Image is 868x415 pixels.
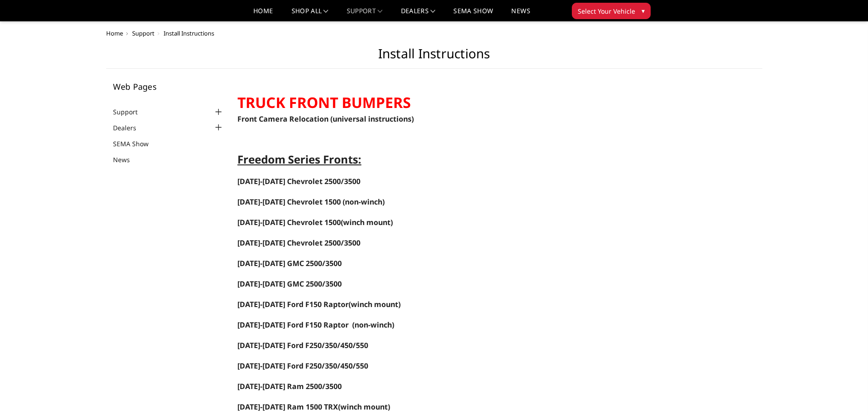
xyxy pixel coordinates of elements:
span: [DATE]-[DATE] Ram 1500 TRX [237,402,338,412]
span: [DATE]-[DATE] Chevrolet 1500 [237,197,341,207]
a: Support [113,107,149,117]
span: [DATE]-[DATE] Ford F250/350/450/550 [237,361,368,371]
a: Support [132,29,154,37]
h5: Web Pages [113,82,224,91]
button: Select Your Vehicle [572,3,651,19]
a: [DATE]-[DATE] Chevrolet 1500 [237,217,341,227]
a: [DATE]-[DATE] Chevrolet 2500/3500 [237,176,360,186]
a: [DATE]-[DATE] Ford F250/350/450/550 [237,362,368,370]
span: [DATE]-[DATE] GMC 2500/3500 [237,279,342,289]
a: Dealers [113,123,148,133]
a: Dealers [401,8,436,21]
a: Support [347,8,383,21]
span: Install Instructions [164,29,214,37]
a: [DATE]-[DATE] Ford F250/350/450/550 [237,340,368,350]
h1: Install Instructions [106,46,762,69]
span: (winch mount) [338,402,390,412]
a: [DATE]-[DATE] Ford F150 Raptor [237,299,349,309]
a: [DATE]-[DATE] Chevrolet 2500/3500 [237,239,360,247]
a: Front Camera Relocation (universal instructions) [237,114,414,124]
a: Home [106,29,123,37]
a: [DATE]-[DATE] Ford F150 Raptor [237,321,349,329]
span: (winch mount) [237,299,401,309]
a: News [511,8,530,21]
a: [DATE]-[DATE] Chevrolet 1500 [237,198,341,206]
span: (non-winch) [343,197,385,207]
span: Freedom Series Fronts: [237,152,361,167]
span: Select Your Vehicle [578,6,635,16]
span: (winch mount) [237,217,393,227]
a: SEMA Show [453,8,493,21]
span: ▾ [642,6,645,15]
a: [DATE]-[DATE] Ram 2500/3500 [237,381,342,391]
a: News [113,155,141,164]
a: [DATE]-[DATE] GMC 2500/3500 [237,258,342,268]
span: [DATE]-[DATE] Chevrolet 2500/3500 [237,238,360,248]
span: (non-winch) [352,320,394,330]
span: [DATE]-[DATE] Ford F150 Raptor [237,320,349,330]
a: shop all [292,8,329,21]
a: [DATE]-[DATE] Ram 1500 TRX [237,403,338,411]
a: Home [253,8,273,21]
a: SEMA Show [113,139,160,149]
a: [DATE]-[DATE] GMC 2500/3500 [237,280,342,288]
iframe: Chat Widget [822,371,868,415]
strong: TRUCK FRONT BUMPERS [237,92,411,112]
